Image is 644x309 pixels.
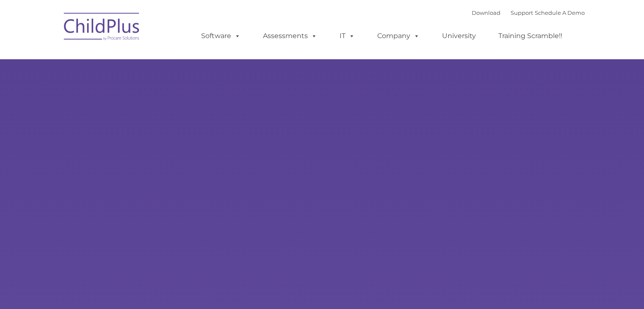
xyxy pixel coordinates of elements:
a: Training Scramble!! [490,28,571,44]
a: Assessments [254,28,326,44]
a: Company [369,28,428,44]
a: Software [193,28,249,44]
font: | [472,9,585,16]
img: ChildPlus by Procare Solutions [60,7,144,49]
a: University [434,28,484,44]
a: Download [472,9,500,16]
a: Schedule A Demo [535,9,585,16]
a: IT [331,28,363,44]
a: Support [511,9,533,16]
